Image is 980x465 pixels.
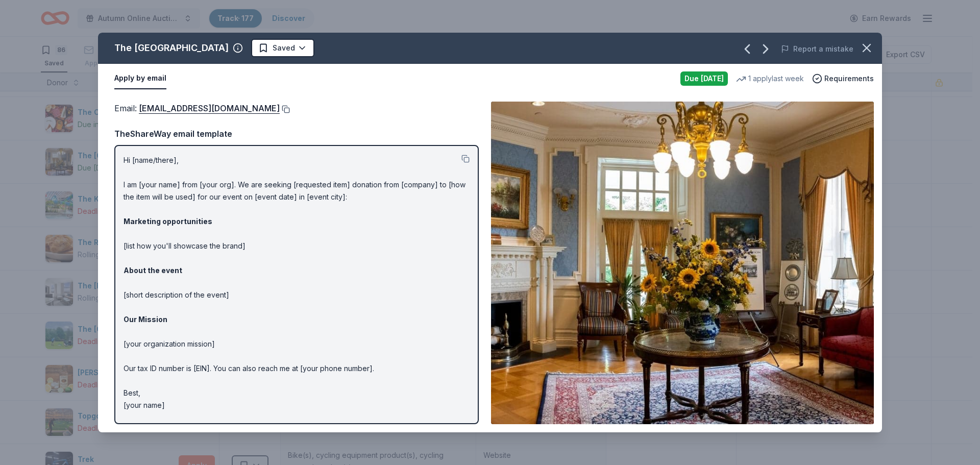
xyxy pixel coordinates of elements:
button: Requirements [812,72,874,85]
span: Requirements [824,72,874,85]
span: Email : [114,103,280,113]
button: Saved [251,39,314,57]
div: TheShareWay email template [114,127,479,140]
span: Saved [273,42,295,54]
strong: Marketing opportunities [124,217,212,226]
p: Hi [name/there], I am [your name] from [your org]. We are seeking [requested item] donation from ... [124,154,470,411]
div: Due [DATE] [680,71,728,86]
strong: Our Mission [124,315,167,324]
a: [EMAIL_ADDRESS][DOMAIN_NAME] [139,102,280,115]
div: 1 apply last week [736,72,804,85]
img: Image for The Hershey Story Museum [491,102,874,424]
button: Report a mistake [781,43,853,55]
strong: About the event [124,266,182,275]
div: The [GEOGRAPHIC_DATA] [114,40,229,56]
button: Apply by email [114,68,166,89]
